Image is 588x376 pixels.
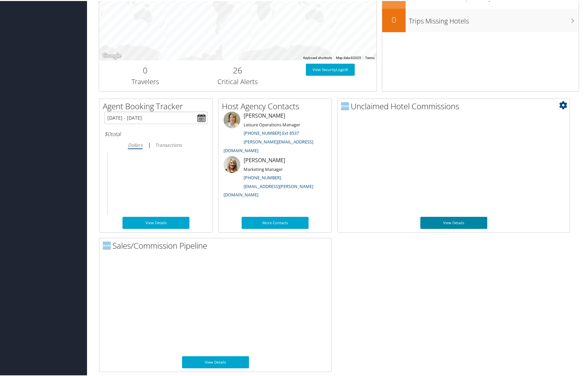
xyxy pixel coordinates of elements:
h3: Critical Alerts [196,76,279,85]
div: | [104,140,207,148]
img: domo-logo.png [103,241,111,249]
h3: Travelers [104,76,186,85]
a: Open this area in Google Maps (opens a new window) [101,51,123,59]
h2: Sales/Commission Pipeline [103,239,331,250]
h2: 26 [196,64,279,75]
li: [PERSON_NAME] [220,111,330,155]
h2: 0 [382,13,406,24]
img: ali-moffitt.jpg [224,155,240,172]
h2: Agent Booking Tracker [103,100,213,111]
img: domo-logo.png [341,101,349,109]
span: Map data ©2025 [336,55,361,59]
h3: Trips Missing Hotels [409,12,579,25]
a: [EMAIL_ADDRESS][PERSON_NAME][DOMAIN_NAME] [224,182,313,197]
img: meredith-price.jpg [224,111,240,127]
a: [PERSON_NAME][EMAIL_ADDRESS][DOMAIN_NAME] [224,138,313,152]
a: [PHONE_NUMBER] Ext 8537 [244,129,299,135]
i: Dollars [128,141,143,147]
a: View Details [182,355,249,367]
h2: Unclaimed Hotel Commissions [341,100,570,111]
small: Leisure Operations Manager [244,121,300,127]
a: Terms (opens in new tab) [365,55,374,59]
button: Keyboard shortcuts [303,55,332,59]
li: [PERSON_NAME] [220,155,330,200]
a: [PHONE_NUMBER] [244,174,281,180]
h6: total [104,129,207,137]
a: View Details [420,216,487,228]
h2: 0 [104,64,186,75]
span: $0 [104,129,110,137]
h2: Host Agency Contacts [222,100,332,111]
img: Google [101,51,123,59]
a: More Contacts [242,216,309,228]
i: Transactions [155,141,182,147]
a: 0Trips Missing Hotels [382,8,579,31]
a: View SecurityLogic® [306,63,355,75]
small: Marketing Manager [244,165,283,171]
a: View Details [122,216,189,228]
